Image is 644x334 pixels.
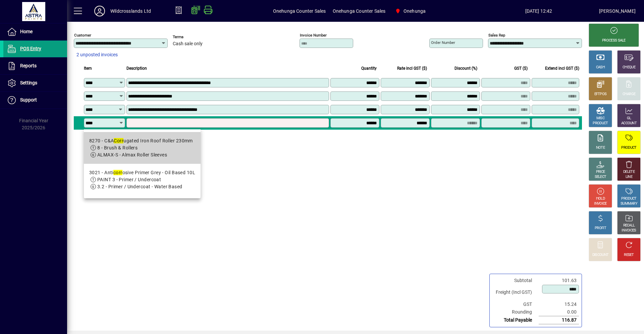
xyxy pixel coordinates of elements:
span: Reports [20,63,37,68]
div: DISCOUNT [592,253,608,258]
span: Onehunga Counter Sales [333,6,386,16]
span: Settings [20,80,37,85]
div: EFTPOS [594,92,607,97]
span: [DATE] 12:42 [478,6,599,16]
mat-label: Customer [74,33,91,38]
button: 2 unposted invoices [74,49,120,61]
span: Onehunga Counter Sales [273,6,326,16]
td: 0.00 [539,308,579,316]
span: Rate incl GST ($) [397,65,427,72]
span: Home [20,29,33,34]
span: Onehunga [404,6,426,16]
span: Terms [173,35,213,39]
td: GST [492,300,539,308]
div: PRODUCT [621,196,636,201]
div: RESET [624,253,634,258]
mat-option: 3021 - Anticorrosive Primer Grey - Oil Based 10L [84,164,201,196]
div: RECALL [623,223,635,228]
span: POS Entry [20,46,41,51]
span: Discount (%) [454,65,477,72]
div: PROCESS SALE [602,38,626,43]
a: Reports [3,58,67,74]
span: Onehunga [392,5,428,17]
td: 101.63 [539,277,579,284]
mat-label: Order number [431,40,455,45]
span: Description [126,65,147,72]
div: PRICE [596,170,605,175]
em: corr [113,170,122,175]
div: PRODUCT [621,145,636,150]
div: DELETE [623,170,635,175]
a: Support [3,92,67,109]
a: Home [3,23,67,40]
td: Total Payable [492,316,539,324]
div: CHARGE [623,92,636,97]
mat-option: 8270 - C&A Corrugated Iron Roof Roller 230mm [84,132,201,164]
span: Extend incl GST ($) [545,65,579,72]
div: PROFIT [595,226,606,231]
span: PAINT 3 - Primer / Undercoat [97,177,161,182]
em: Corr [114,138,123,143]
div: CASH [596,65,605,70]
span: 2 unposted invoices [76,51,118,58]
div: LINE [626,175,632,180]
div: HOLD [596,196,605,201]
button: Profile [89,5,110,17]
div: 8270 - C&A ugated Iron Roof Roller 230mm [89,137,193,144]
div: MISC [596,116,604,121]
div: INVOICE [594,201,606,206]
span: 8 - Brush & Rollers [97,145,138,150]
a: Settings [3,75,67,91]
div: INVOICES [622,228,636,233]
span: Cash sale only [173,41,203,47]
span: Support [20,97,37,103]
div: NOTE [596,145,605,150]
mat-label: Sales rep [488,33,505,38]
span: GST ($) [514,65,528,72]
div: GL [627,116,631,121]
div: SELECT [595,175,606,180]
div: PRODUCT [593,121,608,126]
div: SUMMARY [621,201,637,206]
td: Rounding [492,308,539,316]
span: ALMAX-S - Almax Roller Sleeves [97,152,167,157]
mat-label: Invoice number [300,33,327,38]
span: Quantity [361,65,377,72]
div: CHEQUE [623,65,635,70]
div: 3021 - Anti osive Primer Grey - Oil Based 10L [89,169,195,176]
div: [PERSON_NAME] [599,6,636,16]
span: 3.2 - Primer / Undercoat - Water Based [97,184,182,189]
div: Wildcrosslands Ltd [110,6,151,16]
td: 116.87 [539,316,579,324]
td: Freight (Incl GST) [492,284,539,300]
div: ACCOUNT [621,121,637,126]
td: Subtotal [492,277,539,284]
span: Item [84,65,92,72]
td: 15.24 [539,300,579,308]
